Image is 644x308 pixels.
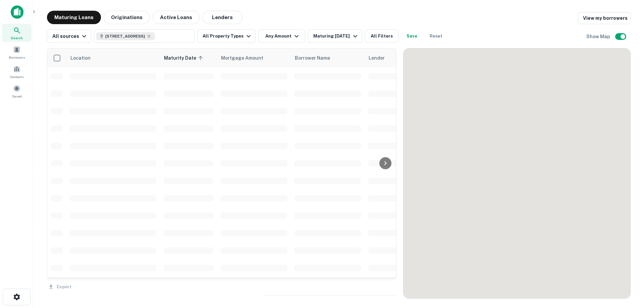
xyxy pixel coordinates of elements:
th: Maturity Date [160,49,217,67]
span: Borrower Name [295,54,330,62]
button: Any Amount [258,29,305,43]
a: Borrowers [2,43,32,61]
button: Save your search to get updates of matches that match your search criteria. [401,29,423,43]
span: Borrowers [9,55,25,60]
button: All Filters [365,29,398,43]
th: Mortgage Amount [217,49,291,67]
div: All sources [52,32,88,40]
button: Reset [425,29,447,43]
div: Maturing [DATE] [313,32,359,40]
span: Lender [369,54,385,62]
button: Lenders [202,11,243,24]
button: Originations [104,11,150,24]
button: Maturing Loans [47,11,101,24]
span: Contacts [10,74,23,79]
th: Location [66,49,160,67]
div: 0 0 [404,49,630,298]
span: Saved [12,94,22,99]
button: Maturing [DATE] [308,29,362,43]
h6: Show Map [586,33,611,40]
a: Contacts [2,63,32,81]
th: Lender [365,49,472,67]
button: All Property Types [197,29,256,43]
img: capitalize-icon.png [11,5,23,19]
button: All sources [47,29,91,43]
span: [STREET_ADDRESS] [105,33,145,39]
span: Mortgage Amount [221,54,272,62]
a: Search [2,24,32,42]
th: Borrower Name [291,49,365,67]
span: Maturity Date [164,54,205,62]
a: Saved [2,82,32,100]
a: View my borrowers [578,12,631,24]
span: Location [70,54,91,62]
button: Active Loans [153,11,200,24]
span: Search [11,35,23,41]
